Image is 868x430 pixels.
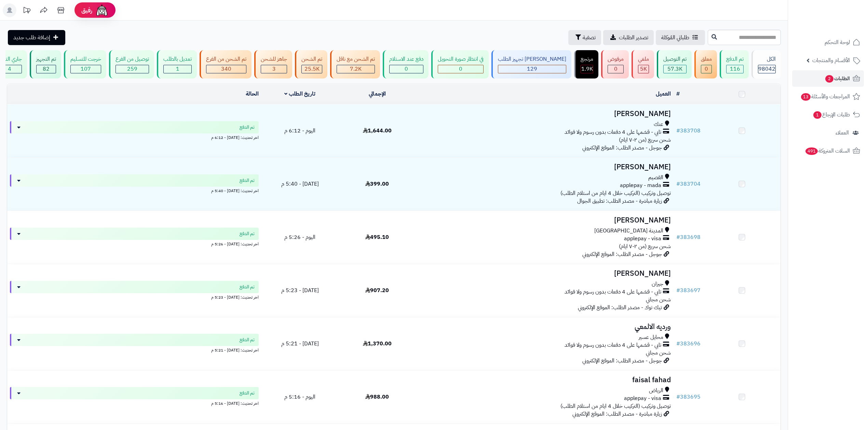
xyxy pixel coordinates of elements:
[116,65,149,73] div: 259
[329,50,381,78] a: تم الشحن مع ناقل 7.2K
[81,65,91,73] span: 107
[676,393,680,401] span: #
[10,346,259,353] div: اخر تحديث: [DATE] - 5:21 م
[676,393,701,401] a: #383695
[284,90,315,98] a: تاريخ الطلب
[10,293,259,300] div: اخر تحديث: [DATE] - 5:23 م
[718,50,750,78] a: تم الدفع 116
[676,286,701,295] a: #383697
[813,111,822,119] span: 1
[246,90,259,98] a: الحالة
[363,340,392,348] span: 1,370.00
[240,336,255,343] span: تم الدفع
[10,399,259,406] div: اخر تحديث: [DATE] - 5:16 م
[281,340,319,348] span: [DATE] - 5:21 م
[638,55,649,63] div: ملغي
[71,65,101,73] div: 107
[701,65,711,73] div: 0
[581,65,593,73] div: 1869
[664,65,686,73] div: 57347
[805,147,818,155] span: 491
[284,233,315,241] span: اليوم - 5:26 م
[619,136,671,144] span: شحن سريع (من ٢-٧ ايام)
[676,90,680,98] a: #
[127,65,137,73] span: 259
[652,280,663,288] span: جيزان
[701,55,712,63] div: معلق
[284,127,315,135] span: اليوم - 6:12 م
[63,50,108,78] a: خرجت للتسليم 107
[656,30,705,45] a: طلباتي المُوكلة
[568,30,601,45] button: تصفية
[459,65,462,73] span: 0
[302,65,322,73] div: 25537
[836,128,849,138] span: العملاء
[438,65,483,73] div: 0
[825,74,850,83] span: الطلبات
[581,55,593,63] div: مرتجع
[661,33,689,42] span: طلباتي المُوكلة
[792,70,864,87] a: الطلبات2
[419,163,671,171] h3: [PERSON_NAME]
[582,144,662,152] span: جوجل - مصدر الطلب: الموقع الإلكتروني
[603,30,654,45] a: تصدير الطلبات
[390,65,423,73] div: 0
[656,90,671,98] a: العميل
[608,55,624,63] div: مرفوض
[727,65,743,73] div: 116
[419,376,671,384] h3: faisal fahad
[176,65,179,73] span: 1
[430,50,490,78] a: في انتظار صورة التحويل 0
[620,182,661,189] span: applepay - mada
[365,180,389,188] span: 399.00
[676,127,701,135] a: #383708
[381,50,430,78] a: دفع عند الاستلام 0
[565,341,661,349] span: تابي - قسّمها على 4 دفعات بدون رسوم ولا فوائد
[8,30,65,45] a: إضافة طلب جديد
[578,303,662,312] span: تيك توك - مصدر الطلب: الموقع الإلكتروني
[573,50,600,78] a: مرتجع 1.9K
[350,65,362,73] span: 7.2K
[583,33,596,42] span: تصفية
[825,75,834,83] span: 2
[792,143,864,159] a: السلات المتروكة491
[43,65,50,73] span: 82
[676,286,680,295] span: #
[619,242,671,250] span: شحن سريع (من ٢-٧ ايام)
[8,65,11,73] span: 4
[70,55,101,63] div: خرجت للتسليم
[405,65,408,73] span: 0
[582,357,662,365] span: جوجل - مصدر الطلب: الموقع الإلكتروني
[240,177,255,184] span: تم الدفع
[750,50,782,78] a: الكل98042
[206,65,246,73] div: 340
[560,189,671,197] span: توصيل وتركيب (التركيب خلال 4 ايام من استلام الطلب)
[163,55,192,63] div: تعديل بالطلب
[600,50,630,78] a: مرفوض 0
[419,110,671,118] h3: [PERSON_NAME]
[646,296,671,304] span: شحن مجاني
[116,55,149,63] div: توصيل من الفرع
[594,227,663,235] span: المدينة [GEOGRAPHIC_DATA]
[565,128,661,136] span: تابي - قسّمها على 4 دفعات بدون رسوم ولا فوائد
[572,410,662,418] span: زيارة مباشرة - مصدر الطلب: الموقع الإلكتروني
[365,233,389,241] span: 495.10
[822,10,862,24] img: logo-2.png
[649,387,663,395] span: الرياض
[663,55,687,63] div: تم التوصيل
[676,180,680,188] span: #
[726,55,744,63] div: تم الدفع
[28,50,63,78] a: تم التجهيز 82
[800,92,850,101] span: المراجعات والأسئلة
[81,6,92,14] span: رفيق
[758,65,775,73] span: 98042
[253,50,294,78] a: جاهز للشحن 3
[240,230,255,237] span: تم الدفع
[498,55,566,63] div: [PERSON_NAME] تجهيز الطلب
[164,65,191,73] div: 1
[240,284,255,290] span: تم الدفع
[36,55,56,63] div: تم التجهيز
[624,395,661,402] span: applepay - visa
[18,3,35,19] a: تحديثات المنصة
[304,65,320,73] span: 25.5K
